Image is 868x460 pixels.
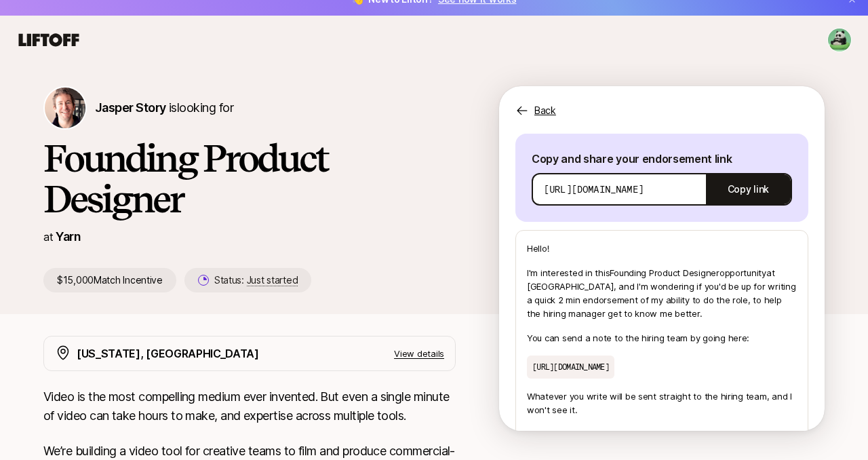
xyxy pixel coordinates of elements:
img: Sakshi Kapoor [828,28,851,52]
p: at [43,228,53,246]
p: [US_STATE], [GEOGRAPHIC_DATA] [77,345,259,362]
p: Hello! [527,242,797,255]
p: I'm interested in this Founding Product Designer opportunity at [GEOGRAPHIC_DATA] , and I'm wonde... [527,266,797,320]
p: [URL][DOMAIN_NAME] [527,356,614,379]
p: Copy and share your endorsement link [532,150,792,168]
p: [URL][DOMAIN_NAME] [544,183,644,196]
p: $15,000 Match Incentive [43,268,176,292]
p: You can send a note to the hiring team by going here: [527,331,797,345]
button: Copy link [706,170,791,208]
span: Jasper Story [95,100,166,115]
button: Sakshi Kapoor [827,28,852,52]
p: Back [534,102,556,119]
a: Yarn [56,229,81,244]
p: Status: [214,272,298,288]
p: Whatever you write will be sent straight to the hiring team, and I won't see it. [527,389,797,417]
img: Jasper Story [45,88,85,128]
p: Thanks so much. [527,427,797,441]
span: Just started [247,274,298,286]
p: is looking for [95,98,233,117]
h1: Founding Product Designer [43,138,456,219]
p: Video is the most compelling medium ever invented. But even a single minute of video can take hou... [43,387,456,425]
p: View details [394,347,444,360]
